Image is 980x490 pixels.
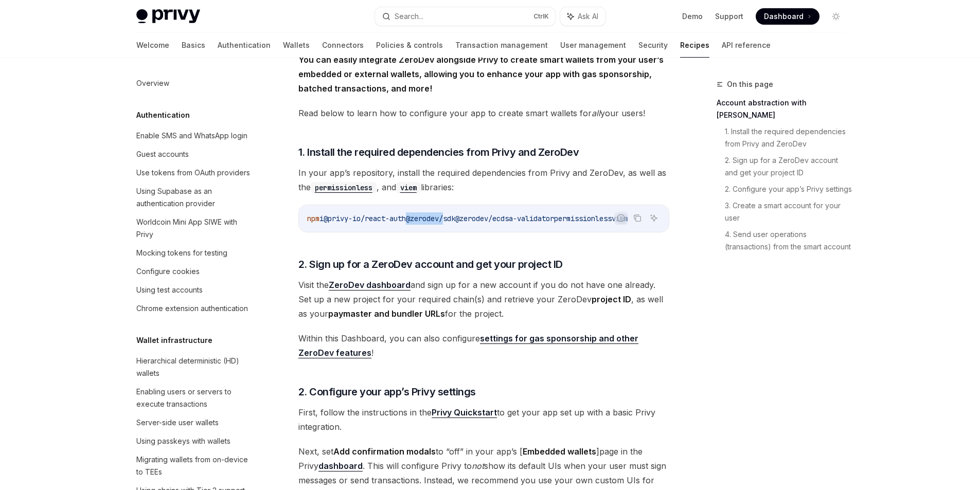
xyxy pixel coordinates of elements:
a: Security [638,33,668,58]
span: 1. Install the required dependencies from Privy and ZeroDev [298,145,579,159]
a: 2. Sign up for a ZeroDev account and get your project ID [725,152,852,181]
strong: Add confirmation modals [333,446,436,457]
span: @zerodev/ecdsa-validator [455,214,554,223]
a: dashboard [318,461,363,471]
div: Using Supabase as an authentication provider [136,185,254,210]
a: 1. Install the required dependencies from Privy and ZeroDev [725,123,852,152]
button: Ask AI [647,211,661,225]
a: Policies & controls [376,33,443,58]
code: permissionless [311,182,377,193]
span: Read below to learn how to configure your app to create smart wallets for your users! [298,106,669,120]
h5: Authentication [136,109,190,121]
span: Dashboard [764,11,804,22]
a: Migrating wallets from on-device to TEEs [128,450,260,481]
span: npm [307,214,319,223]
code: viem [396,182,421,193]
div: Guest accounts [136,148,189,160]
em: all [592,108,600,118]
span: viem [612,214,628,223]
a: Recipes [680,33,709,58]
a: Chrome extension authentication [128,299,260,318]
div: Enabling users or servers to execute transactions [136,386,254,410]
div: Using test accounts [136,284,203,296]
div: Search... [395,10,423,23]
a: Authentication [218,33,271,58]
a: Transaction management [455,33,548,58]
a: Enable SMS and WhatsApp login [128,126,260,145]
span: permissionless [554,214,612,223]
a: 2. Configure your app’s Privy settings [725,181,852,197]
span: i [319,214,324,223]
span: Ctrl K [533,12,549,21]
a: ZeroDev dashboard [329,280,411,291]
span: 2. Configure your app’s Privy settings [298,385,476,399]
a: Guest accounts [128,145,260,164]
a: Worldcoin Mini App SIWE with Privy [128,213,260,244]
strong: You can easily integrate ZeroDev alongside Privy to create smart wallets from your user’s embedde... [298,55,664,94]
a: Configure cookies [128,262,260,281]
button: Toggle dark mode [828,8,844,25]
a: Wallets [283,33,310,58]
span: In your app’s repository, install the required dependencies from Privy and ZeroDev, as well as th... [298,166,669,194]
a: Dashboard [756,8,819,25]
div: Worldcoin Mini App SIWE with Privy [136,216,254,241]
span: Ask AI [578,11,598,22]
a: Overview [128,74,260,93]
div: Enable SMS and WhatsApp login [136,130,247,142]
div: Server-side user wallets [136,416,219,429]
strong: project ID [592,294,631,304]
em: not [472,461,484,471]
a: Enabling users or servers to execute transactions [128,383,260,413]
strong: paymaster and bundler URLs [328,308,445,319]
div: Hierarchical deterministic (HD) wallets [136,355,254,379]
span: @privy-io/react-auth [324,214,406,223]
a: Privy Quickstart [432,407,497,418]
a: Support [715,11,743,22]
h5: Wallet infrastructure [136,334,212,347]
a: permissionless [311,182,377,192]
a: Using passkeys with wallets [128,432,260,450]
div: Mocking tokens for testing [136,247,227,259]
a: Account abstraction with [PERSON_NAME] [717,95,852,123]
button: Copy the contents from the code block [631,211,644,225]
a: Connectors [322,33,364,58]
a: User management [560,33,626,58]
button: Search...CtrlK [375,7,555,26]
a: Hierarchical deterministic (HD) wallets [128,352,260,383]
div: Using passkeys with wallets [136,435,230,447]
span: @zerodev/sdk [406,214,455,223]
a: Basics [182,33,205,58]
a: viem [396,182,421,192]
button: Report incorrect code [614,211,628,225]
a: 3. Create a smart account for your user [725,197,852,226]
div: Use tokens from OAuth providers [136,167,250,179]
a: Using Supabase as an authentication provider [128,182,260,213]
a: Mocking tokens for testing [128,244,260,262]
div: Migrating wallets from on-device to TEEs [136,453,254,478]
strong: Privy Quickstart [432,407,497,418]
a: Using test accounts [128,281,260,299]
a: Use tokens from OAuth providers [128,164,260,182]
a: 4. Send user operations (transactions) from the smart account [725,226,852,255]
a: Welcome [136,33,169,58]
button: Ask AI [560,7,605,26]
div: Overview [136,77,169,89]
span: First, follow the instructions in the to get your app set up with a basic Privy integration. [298,405,669,434]
img: light logo [136,9,200,24]
span: On this page [727,78,773,90]
a: Demo [682,11,703,22]
div: Configure cookies [136,265,200,278]
a: Server-side user wallets [128,413,260,432]
span: Visit the and sign up for a new account if you do not have one already. Set up a new project for ... [298,278,669,321]
span: Within this Dashboard, you can also configure ! [298,331,669,360]
span: 2. Sign up for a ZeroDev account and get your project ID [298,257,563,271]
div: Chrome extension authentication [136,302,248,315]
a: API reference [722,33,771,58]
strong: Embedded wallets [523,446,596,457]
